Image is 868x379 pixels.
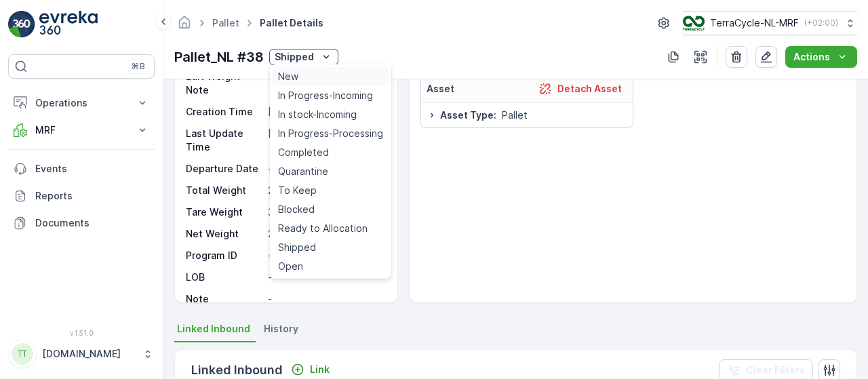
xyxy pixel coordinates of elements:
a: Events [8,155,155,182]
button: Detach Asset [533,81,627,97]
p: Total Weight [186,184,262,197]
p: Net Weight [186,227,262,241]
p: - [268,249,383,262]
button: TerraCycle-NL-MRF(+02:00) [683,11,857,35]
span: Blocked [278,203,315,216]
a: Pallet [212,17,239,28]
button: Shipped [269,49,338,65]
p: Note [186,292,262,306]
span: To Keep [278,184,317,197]
p: Edit Weight Note [186,70,262,97]
span: History [264,322,298,336]
div: TT [12,343,33,365]
span: Open [278,260,303,273]
p: -- [268,162,383,176]
span: Asset Type : [440,108,496,122]
p: Detach Asset [557,82,622,96]
span: Ready to Allocation [278,222,368,235]
p: Operations [35,96,127,110]
button: Operations [8,89,155,117]
p: Actions [793,50,830,64]
span: Completed [278,146,329,159]
p: - [268,271,383,284]
p: Pallet_NL #38 [174,47,264,67]
span: In stock-Incoming [278,108,357,121]
p: MRF [35,123,127,137]
p: Last Update Time [186,127,262,154]
span: Linked Inbound [177,322,250,336]
p: Shipped [275,50,314,64]
p: Asset [427,82,454,96]
p: Link [310,363,330,376]
p: - [268,70,383,97]
p: - [268,292,383,306]
p: Tare Weight [186,205,262,219]
p: Events [35,162,149,176]
button: MRF [8,117,155,144]
p: 207 kg [268,227,383,241]
p: [DATE] 15:18 [268,127,383,154]
p: ( +02:00 ) [804,18,838,28]
button: TT[DOMAIN_NAME] [8,340,155,368]
p: [DOMAIN_NAME] [42,347,136,361]
a: Homepage [177,20,192,32]
p: [DATE] 11:37 [268,105,383,119]
span: In Progress-Processing [278,127,383,140]
p: Reports [35,189,149,203]
span: Quarantine [278,165,328,178]
span: v 1.51.0 [8,329,155,337]
p: 30 kg [268,205,383,219]
p: LOB [186,271,262,284]
span: Pallet Details [257,16,326,30]
button: Link [285,361,335,378]
ul: Shipped [270,64,391,279]
span: Pallet [502,108,528,122]
span: Shipped [278,241,316,254]
img: logo [8,11,35,38]
p: ⌘B [132,61,145,72]
p: Departure Date [186,162,262,176]
span: New [278,70,298,83]
span: In Progress-Incoming [278,89,373,102]
p: Creation Time [186,105,262,119]
a: Documents [8,210,155,237]
p: Documents [35,216,149,230]
p: Clear Filters [746,363,805,377]
img: TC_v739CUj.png [683,16,705,31]
p: 237 kg [268,184,383,197]
a: Reports [8,182,155,210]
p: TerraCycle-NL-MRF [710,16,799,30]
img: logo_light-DOdMpM7g.png [39,11,98,38]
p: Program ID [186,249,262,262]
button: Actions [785,46,857,68]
